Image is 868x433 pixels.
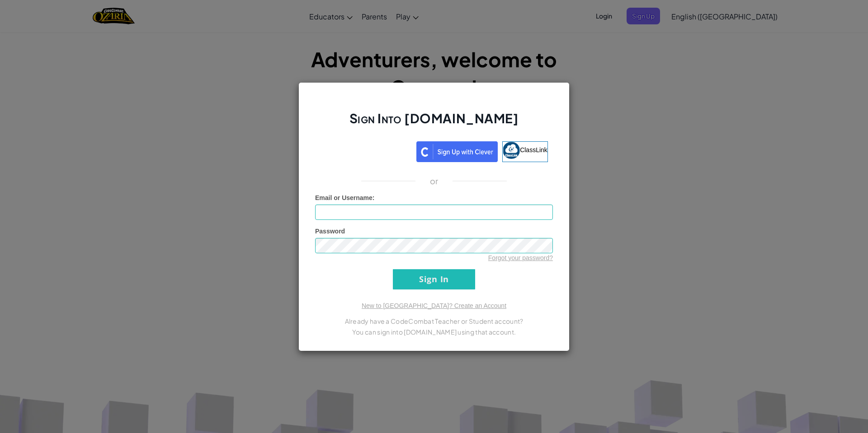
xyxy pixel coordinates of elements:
[503,142,520,159] img: classlink-logo-small.png
[488,254,553,261] a: Forgot your password?
[315,326,553,337] p: You can sign into [DOMAIN_NAME] using that account.
[520,146,547,153] span: ClassLink
[315,110,553,136] h2: Sign Into [DOMAIN_NAME]
[430,176,439,186] p: or
[315,228,345,235] span: Password
[315,193,375,202] label: :
[362,302,506,309] a: New to [GEOGRAPHIC_DATA]? Create an Account
[416,141,498,162] img: clever_sso_button@2x.png
[393,269,475,289] input: Sign In
[315,316,553,326] p: Already have a CodeCombat Teacher or Student account?
[316,140,416,160] iframe: Sign in with Google Button
[315,194,373,201] span: Email or Username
